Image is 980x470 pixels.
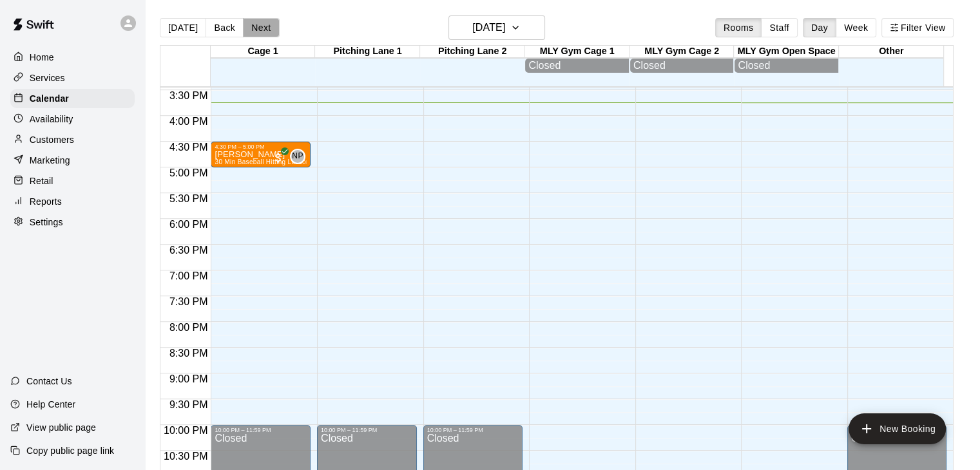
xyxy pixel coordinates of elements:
div: Pitching Lane 1 [315,46,420,58]
span: 4:30 PM [166,142,211,153]
span: 9:00 PM [166,373,211,384]
span: 5:30 PM [166,193,211,204]
div: Pitching Lane 2 [420,46,525,58]
button: Day [803,18,836,37]
button: add [849,413,946,444]
div: Closed [528,60,626,71]
span: 9:30 PM [166,399,211,410]
span: 7:30 PM [166,296,211,307]
span: NP [292,150,303,163]
div: Cage 1 [211,46,316,58]
button: Rooms [715,18,762,37]
p: Reports [30,195,62,208]
span: 6:30 PM [166,245,211,256]
span: 10:00 PM [160,425,211,436]
span: 5:00 PM [166,167,211,178]
div: Closed [738,60,835,71]
a: Services [10,68,135,88]
span: 8:00 PM [166,322,211,333]
a: Retail [10,171,135,191]
p: Services [30,71,65,84]
div: MLY Gym Cage 1 [524,46,629,58]
p: Contact Us [26,375,72,388]
div: 4:30 PM – 5:00 PM: Charlie Cullen [211,142,311,167]
span: 8:30 PM [166,348,211,359]
a: Marketing [10,151,135,170]
div: 10:00 PM – 11:59 PM [427,427,519,433]
button: Next [243,18,279,37]
div: MLY Gym Cage 2 [629,46,735,58]
a: Home [10,48,135,67]
p: Marketing [30,154,70,167]
div: 10:00 PM – 11:59 PM [215,427,307,433]
p: Availability [30,113,73,126]
span: Nate Parkyn [295,149,305,164]
div: 4:30 PM – 5:00 PM [215,144,307,150]
a: Availability [10,109,135,129]
a: Settings [10,212,135,232]
p: Calendar [30,92,69,105]
span: 7:00 PM [166,270,211,281]
p: Customers [30,133,74,146]
button: [DATE] [160,18,206,37]
span: 30 Min Baseball Hitting Lesson [215,158,309,165]
p: Home [30,51,54,64]
a: Customers [10,130,135,149]
span: 4:00 PM [166,116,211,127]
span: 6:00 PM [166,219,211,230]
button: Staff [761,18,798,37]
span: All customers have paid [272,151,285,164]
button: Filter View [881,18,954,37]
span: 3:30 PM [166,90,211,101]
p: Settings [30,216,63,229]
button: [DATE] [448,15,545,40]
a: Calendar [10,89,135,108]
button: Week [836,18,876,37]
div: Other [839,46,944,58]
div: Closed [633,60,731,71]
p: Help Center [26,398,75,411]
div: Nate Parkyn [290,149,305,164]
button: Back [206,18,244,37]
p: Copy public page link [26,444,114,457]
span: 10:30 PM [160,451,211,462]
p: Retail [30,174,53,187]
h6: [DATE] [472,19,505,37]
div: 10:00 PM – 11:59 PM [321,427,413,433]
div: MLY Gym Open Space [734,46,839,58]
p: View public page [26,421,96,434]
a: Reports [10,192,135,211]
